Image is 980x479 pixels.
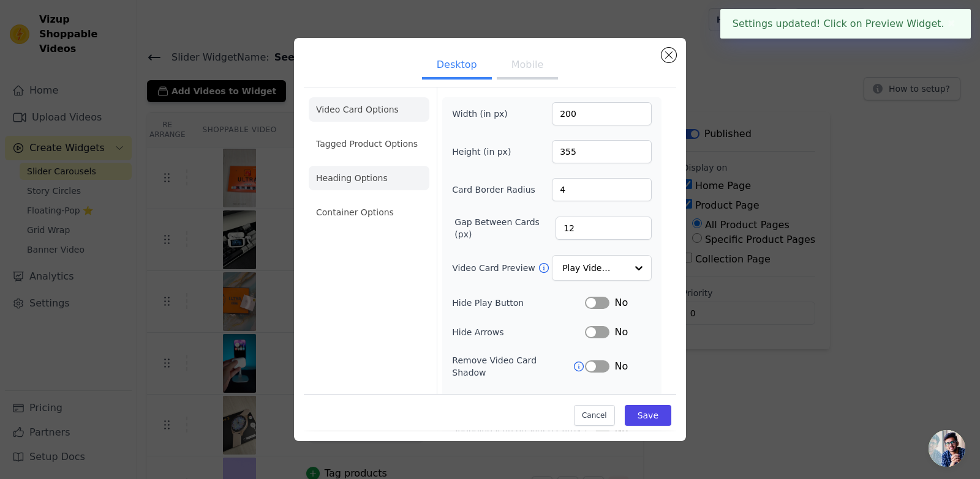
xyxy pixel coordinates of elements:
[452,146,519,158] label: Height (in px)
[452,297,585,309] label: Hide Play Button
[614,393,628,408] span: No
[309,200,429,225] li: Container Options
[720,9,971,39] div: Settings updated! Click on Preview Widget.
[929,430,965,467] div: Open chat
[452,108,519,120] label: Width (in px)
[614,325,628,340] span: No
[309,132,429,156] li: Tagged Product Options
[452,184,535,196] label: Card Border Radius
[661,48,676,62] button: Close modal
[452,354,573,379] label: Remove Video Card Shadow
[309,97,429,122] li: Video Card Options
[614,359,628,374] span: No
[614,295,628,310] span: No
[574,406,615,426] button: Cancel
[452,262,537,274] label: Video Card Preview
[454,216,556,240] label: Gap Between Cards (px)
[625,406,671,426] button: Save
[422,53,492,80] button: Desktop
[452,326,585,338] label: Hide Arrows
[944,17,959,31] button: Close
[497,53,558,80] button: Mobile
[309,166,429,190] li: Heading Options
